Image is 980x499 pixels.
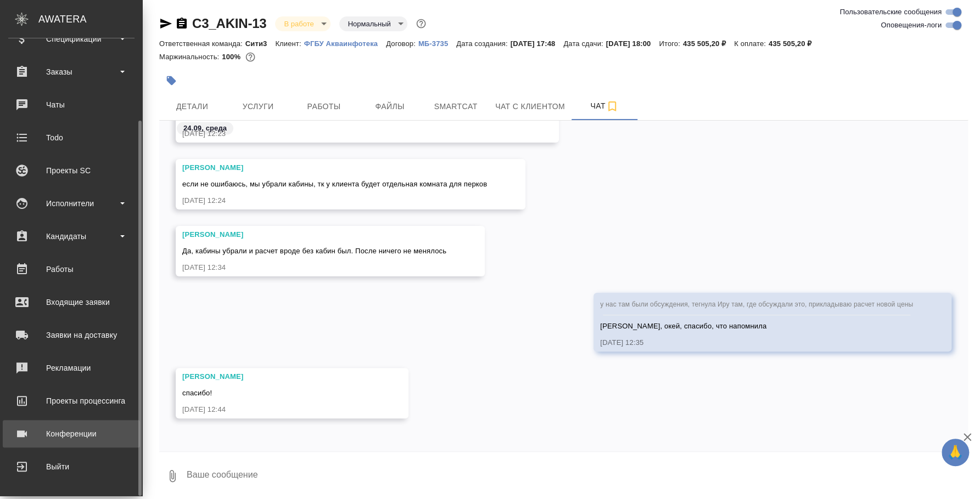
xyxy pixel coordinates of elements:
[8,97,135,113] div: Чаты
[38,8,143,30] div: AWATERA
[456,39,510,48] p: Дата создания:
[606,39,659,48] p: [DATE] 18:00
[683,39,734,48] p: 435 505,20 ₽
[734,39,769,48] p: К оплате:
[281,19,317,29] button: В работе
[8,327,135,343] div: Заявки на доставку
[386,39,418,48] p: Договор:
[232,100,284,114] span: Услуги
[8,129,135,146] div: Todo
[298,100,350,114] span: Работы
[192,16,266,31] a: C3_AKIN-13
[304,38,387,48] a: ФГБУ Акваинфотека
[159,17,172,30] button: Скопировать ссылку для ЯМессенджера
[8,64,135,80] div: Заказы
[881,20,942,31] span: Оповещения-логи
[414,16,428,31] button: Доп статусы указывают на важность/срочность заказа
[418,38,456,48] a: МБ-3735
[159,39,245,48] p: Ответственная команда:
[182,404,370,415] div: [DATE] 12:44
[159,53,222,61] p: Маржинальность:
[3,288,140,316] a: Входящие заявки
[8,228,135,245] div: Кандидаты
[511,39,564,48] p: [DATE] 17:48
[946,441,965,464] span: 🙏
[606,100,619,113] svg: Подписаться
[418,39,456,48] p: МБ-3735
[275,39,304,48] p: Клиент:
[659,39,682,48] p: Итого:
[182,195,487,206] div: [DATE] 12:24
[769,39,820,48] p: 435 505,20 ₽
[182,389,212,397] span: спасибо!
[600,322,766,330] span: [PERSON_NAME], окей, спасибо, что напомнила
[182,262,446,273] div: [DATE] 12:34
[8,31,135,47] div: Спецификации
[578,99,631,113] span: Чат
[8,162,135,179] div: Проекты SC
[3,321,140,349] a: Заявки на доставку
[245,39,276,48] p: Сити3
[275,16,330,31] div: В работе
[3,124,140,151] a: Todo
[8,393,135,409] div: Проекты процессинга
[182,180,487,188] span: если не ошибаюсь, мы убрали кабины, тк у клиента будет отдельная комната для перков
[8,360,135,376] div: Рекламации
[222,53,243,61] p: 100%
[3,420,140,447] a: Конференции
[942,439,969,466] button: 🙏
[8,294,135,310] div: Входящие заявки
[363,100,416,114] span: Файлы
[304,39,387,48] p: ФГБУ Акваинфотека
[563,39,606,48] p: Дата сдачи:
[3,453,140,480] a: Выйти
[839,7,942,18] span: Пользовательские сообщения
[3,387,140,415] a: Проекты процессинга
[3,157,140,184] a: Проекты SC
[182,371,370,382] div: [PERSON_NAME]
[183,122,227,133] p: 24.09, среда
[182,229,446,240] div: [PERSON_NAME]
[339,16,407,31] div: В работе
[8,458,135,475] div: Выйти
[600,337,913,348] div: [DATE] 12:35
[8,195,135,212] div: Исполнители
[182,162,487,173] div: [PERSON_NAME]
[182,247,446,255] span: Да, кабины убрали и расчет вроде без кабин был. После ничего не менялось
[175,17,188,30] button: Скопировать ссылку
[429,100,482,114] span: Smartcat
[345,19,394,29] button: Нормальный
[3,91,140,118] a: Чаты
[159,69,183,93] button: Добавить тэг
[8,426,135,442] div: Конференции
[166,100,219,114] span: Детали
[3,256,140,283] a: Работы
[3,354,140,382] a: Рекламации
[600,300,913,308] span: у нас там были обсуждения, тегнула Иру там, где обсуждали это, прикладываю расчет новой цены
[495,100,565,114] span: Чат с клиентом
[8,261,135,277] div: Работы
